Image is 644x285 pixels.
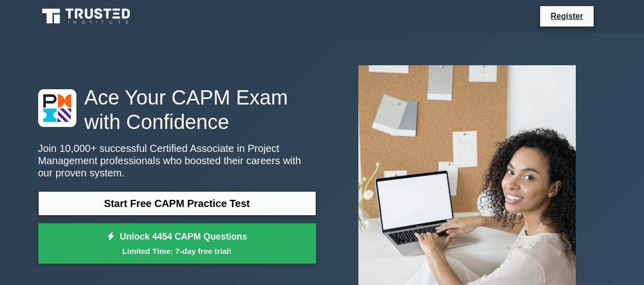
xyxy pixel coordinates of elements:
p: Join 10,000+ successful Certified Associate in Project Management professionals who boosted their... [38,142,316,179]
h1: Ace Your CAPM Exam with Confidence [38,85,316,134]
a: Start Free CAPM Practice Test [38,191,316,216]
a: Register [544,10,589,22]
a: Unlock 4454 CAPM QuestionsLimited Time: 7-day free trial! [38,223,316,264]
small: Limited Time: 7-day free trial! [51,245,303,257]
